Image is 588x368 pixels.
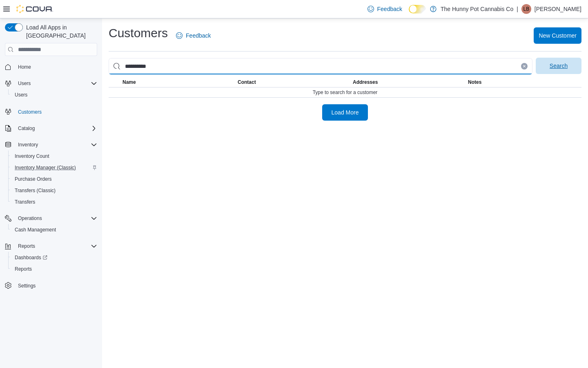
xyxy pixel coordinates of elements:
button: Cash Management [8,224,100,236]
span: Inventory [15,140,97,150]
span: Operations [18,215,42,222]
button: Operations [2,213,100,224]
span: Reports [18,243,35,249]
a: Inventory Manager (Classic) [11,163,79,173]
span: Catalog [15,123,97,133]
button: Users [15,79,34,88]
span: Users [18,80,31,87]
a: Transfers [11,197,38,207]
span: Cash Management [15,227,56,233]
a: Home [15,62,34,72]
span: Settings [15,280,97,291]
span: Customers [15,106,97,117]
span: Type to search for a customer [313,89,378,96]
button: Reports [15,241,38,251]
span: Reports [11,264,97,274]
button: Home [2,61,100,73]
span: Customers [18,109,42,115]
span: Inventory Count [15,153,49,159]
span: Feedback [377,5,402,13]
span: Home [18,64,31,70]
a: Users [11,90,31,100]
a: Feedback [364,1,405,17]
button: Inventory Count [8,150,100,162]
button: Catalog [15,123,38,133]
button: Users [8,89,100,101]
a: Transfers (Classic) [11,186,59,195]
button: New Customer [534,27,581,44]
a: Purchase Orders [11,174,55,184]
span: Catalog [18,125,35,132]
span: Reports [15,241,97,251]
button: Search [536,58,581,74]
a: Reports [11,264,35,274]
img: Cova [16,5,53,13]
a: Dashboards [11,253,51,263]
a: Settings [15,281,39,291]
button: Inventory Manager (Classic) [8,162,100,173]
a: Feedback [173,27,214,44]
span: New Customer [539,31,577,40]
span: Search [550,62,568,70]
button: Operations [15,213,45,223]
button: Catalog [2,123,100,134]
div: Lareina Betancourt [521,4,531,14]
span: Load All Apps in [GEOGRAPHIC_DATA] [23,23,97,40]
button: Transfers [8,196,100,208]
span: Transfers [15,199,35,205]
span: Cash Management [11,225,97,235]
a: Inventory Count [11,151,53,161]
span: Home [15,62,97,72]
button: Inventory [15,140,41,150]
button: Reports [2,240,100,252]
h1: Customers [109,25,168,41]
span: Users [11,90,97,100]
span: Dashboards [15,254,47,261]
span: Inventory Manager (Classic) [11,163,97,173]
span: Settings [18,283,36,289]
span: Reports [15,266,32,272]
span: Users [15,79,97,88]
button: Users [2,78,100,89]
span: Feedback [186,31,211,40]
p: The Hunny Pot Cannabis Co [441,4,513,14]
nav: Complex example [5,58,97,313]
button: Reports [8,263,100,275]
button: Clear input [521,63,528,70]
a: Customers [15,107,45,117]
button: Transfers (Classic) [8,185,100,196]
input: Dark Mode [409,5,426,13]
span: Load More [332,108,359,117]
button: Load More [322,104,368,121]
p: [PERSON_NAME] [535,4,581,14]
span: Transfers [11,197,97,207]
span: Inventory Manager (Classic) [15,164,76,171]
button: Settings [2,280,100,292]
span: Users [15,92,27,98]
a: Cash Management [11,225,59,235]
span: Inventory [18,141,38,148]
span: Inventory Count [11,151,97,161]
span: Name [122,79,136,85]
button: Purchase Orders [8,173,100,185]
button: Inventory [2,139,100,150]
span: Purchase Orders [15,176,52,182]
a: Dashboards [8,252,100,263]
button: Customers [2,105,100,117]
span: Dashboards [11,253,97,263]
span: Transfers (Classic) [11,186,97,195]
span: Transfers (Classic) [15,187,56,194]
span: Purchase Orders [11,174,97,184]
span: Contact [238,79,256,85]
span: Dark Mode [409,13,409,14]
span: LB [523,4,530,14]
p: | [517,4,518,14]
span: Addresses [353,79,378,85]
span: Operations [15,213,97,223]
span: Notes [468,79,481,85]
